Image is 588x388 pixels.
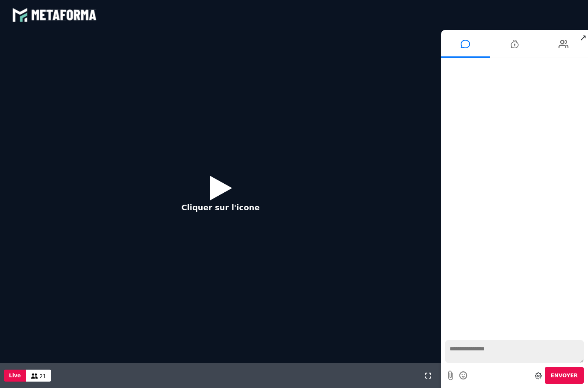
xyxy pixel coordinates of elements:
span: ↗ [578,30,588,45]
span: Envoyer [551,373,578,379]
button: Cliquer sur l'icone [173,169,268,224]
span: 21 [40,373,46,379]
button: Envoyer [545,367,584,384]
button: Live [4,370,26,382]
p: Cliquer sur l'icone [181,202,259,213]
